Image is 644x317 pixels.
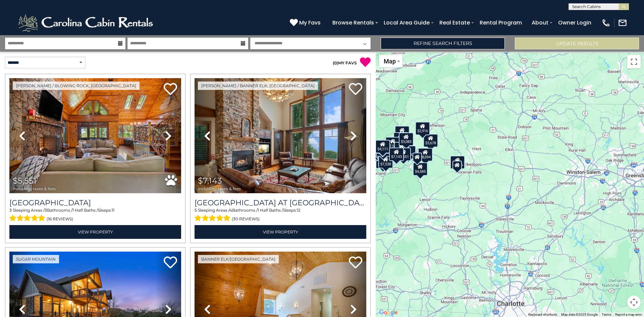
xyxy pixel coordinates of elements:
[195,208,197,213] span: 5
[376,155,390,168] div: $7,288
[334,60,337,65] span: 0
[72,208,98,213] span: 1 Half Baths /
[378,155,393,168] div: $7,538
[195,207,366,223] div: Sleeping Areas / Bathrooms / Sleeps:
[13,82,140,90] a: [PERSON_NAME] / Blowing Rock, [GEOGRAPHIC_DATA]
[528,312,557,317] button: Keyboard shortcuts
[476,17,525,29] a: Rental Program
[297,208,301,213] span: 12
[515,38,639,49] button: Update Results
[380,17,433,29] a: Local Area Guide
[423,134,438,147] div: $3,678
[555,17,595,29] a: Owner Login
[198,255,279,263] a: Banner Elk/[GEOGRAPHIC_DATA]
[164,82,177,97] a: Add to favorites
[9,208,12,213] span: 3
[13,255,59,263] a: Sugar Mountain
[329,17,377,29] a: Browse Rentals
[376,143,391,157] div: $2,944
[299,18,321,27] span: My Favs
[389,148,404,161] div: $7,143
[45,208,47,213] span: 3
[415,122,430,135] div: $2,916
[9,207,181,223] div: Sleeping Areas / Bathrooms / Sleeps:
[384,58,396,65] span: Map
[615,313,642,316] a: Report a map error
[413,162,428,175] div: $4,585
[164,256,177,270] a: Add to favorites
[333,60,338,65] span: ( )
[618,18,627,28] img: mail-regular-white.png
[112,208,114,213] span: 11
[290,18,322,27] a: My Favs
[379,55,402,67] button: Change map style
[13,187,56,191] span: including taxes & fees
[418,148,433,161] div: $8,094
[9,198,181,207] h3: Chimney Island
[450,155,465,169] div: $2,926
[602,313,611,316] a: Terms (opens in new tab)
[436,17,473,29] a: Real Estate
[377,308,399,317] img: Google
[198,176,222,186] span: $7,143
[627,296,641,309] button: Map camera controls
[381,38,505,49] a: Refine Search Filters
[258,208,283,213] span: 1 Half Baths /
[395,126,410,139] div: $3,059
[561,313,598,316] span: Map data ©2025 Google
[9,78,181,193] img: thumbnail_163277015.jpeg
[198,82,318,90] a: [PERSON_NAME] / Banner Elk, [GEOGRAPHIC_DATA]
[198,187,241,191] span: including taxes & fees
[601,18,611,28] img: phone-regular-white.png
[627,55,641,68] button: Toggle fullscreen view
[13,176,37,186] span: $5,551
[375,140,390,153] div: $4,111
[232,215,260,223] span: (30 reviews)
[349,82,362,97] a: Add to favorites
[385,137,400,150] div: $7,593
[528,17,552,29] a: About
[195,78,366,193] img: thumbnail_165015526.jpeg
[47,215,73,223] span: (16 reviews)
[9,225,181,239] a: View Property
[17,13,156,33] img: White-1-2.png
[9,198,181,207] a: [GEOGRAPHIC_DATA]
[393,132,408,146] div: $6,157
[195,225,366,239] a: View Property
[377,308,399,317] a: Open this area in Google Maps (opens a new window)
[333,60,357,65] a: (0)MY FAVS
[195,198,366,207] a: [GEOGRAPHIC_DATA] at [GEOGRAPHIC_DATA]
[229,208,232,213] span: 4
[390,148,405,161] div: $3,366
[349,256,362,270] a: Add to favorites
[399,132,414,146] div: $3,085
[195,198,366,207] h3: Ridge Haven Lodge at Echota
